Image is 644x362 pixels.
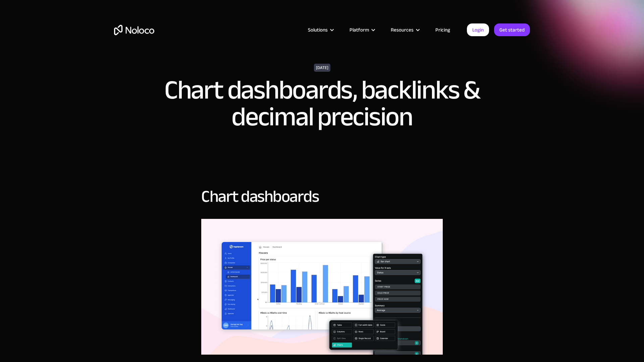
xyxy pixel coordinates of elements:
a: Login [467,23,489,36]
div: [DATE] [314,64,330,72]
a: Pricing [427,25,459,34]
div: Resources [382,25,427,34]
div: Platform [341,25,382,34]
div: Platform [350,25,369,34]
div: Solutions [308,25,328,34]
div: Resources [391,25,414,34]
div: Solutions [300,25,341,34]
a: Get started [494,23,530,36]
h2: Chart dashboards [201,187,319,205]
a: home [114,25,154,35]
h1: Chart dashboards, backlinks & decimal precision [149,77,495,130]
